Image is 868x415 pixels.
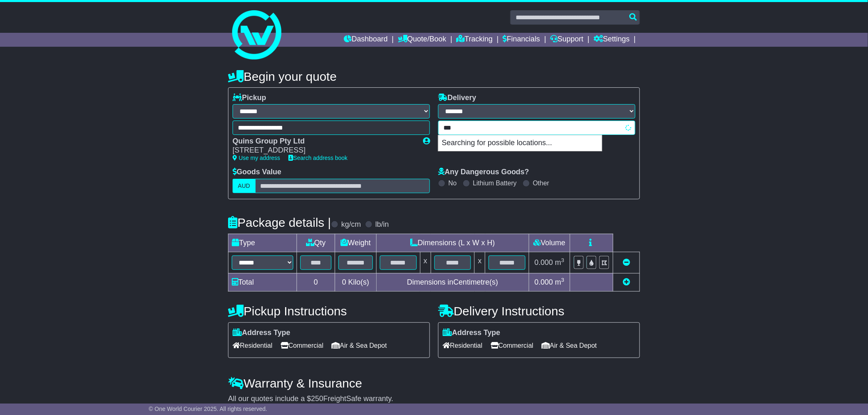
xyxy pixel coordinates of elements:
label: AUD [233,179,256,193]
h4: Begin your quote [228,70,640,83]
label: kg/cm [341,220,361,229]
span: Residential [233,339,272,352]
td: Type [228,234,297,252]
label: Address Type [233,328,290,337]
td: Dimensions (L x W x H) [376,234,529,252]
label: Other [533,179,549,187]
h4: Package details | [228,216,331,229]
span: Air & Sea Depot [332,339,387,352]
a: Settings [594,33,630,47]
div: All our quotes include a $ FreightSafe warranty. [228,394,640,404]
label: Any Dangerous Goods? [438,168,529,177]
td: Kilo(s) [335,273,377,291]
span: Commercial [491,339,533,352]
label: Goods Value [233,168,281,177]
div: [STREET_ADDRESS] [233,146,415,155]
span: © One World Courier 2025. All rights reserved. [149,406,267,412]
a: Use my address [233,155,280,161]
h4: Delivery Instructions [438,304,640,318]
span: 0.000 [535,278,553,286]
a: Search address book [288,155,347,161]
h4: Warranty & Insurance [228,376,640,390]
span: Commercial [281,339,323,352]
td: x [420,252,431,273]
td: Weight [335,234,377,252]
p: Searching for possible locations... [439,135,602,151]
a: Support [550,33,584,47]
label: Delivery [438,93,476,103]
span: 0.000 [535,258,553,267]
a: Add new item [623,278,630,286]
a: Tracking [457,33,493,47]
td: Qty [297,234,335,252]
label: Lithium Battery [473,179,517,187]
typeahead: Please provide city [438,121,635,135]
sup: 3 [561,257,564,263]
label: No [448,179,457,187]
td: Dimensions in Centimetre(s) [376,273,529,291]
a: Financials [503,33,540,47]
span: m [555,278,564,286]
h4: Pickup Instructions [228,304,430,318]
td: x [475,252,485,273]
a: Remove this item [623,258,630,267]
label: lb/in [375,220,389,229]
td: Total [228,273,297,291]
span: 250 [311,394,323,403]
td: Volume [529,234,570,252]
label: Address Type [443,328,500,337]
div: Quins Group Pty Ltd [233,137,415,146]
td: 0 [297,273,335,291]
a: Quote/Book [398,33,446,47]
span: 0 [342,278,346,286]
span: Residential [443,339,482,352]
span: m [555,258,564,267]
span: Air & Sea Depot [542,339,597,352]
label: Pickup [233,93,266,103]
a: Dashboard [344,33,388,47]
sup: 3 [561,277,564,283]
